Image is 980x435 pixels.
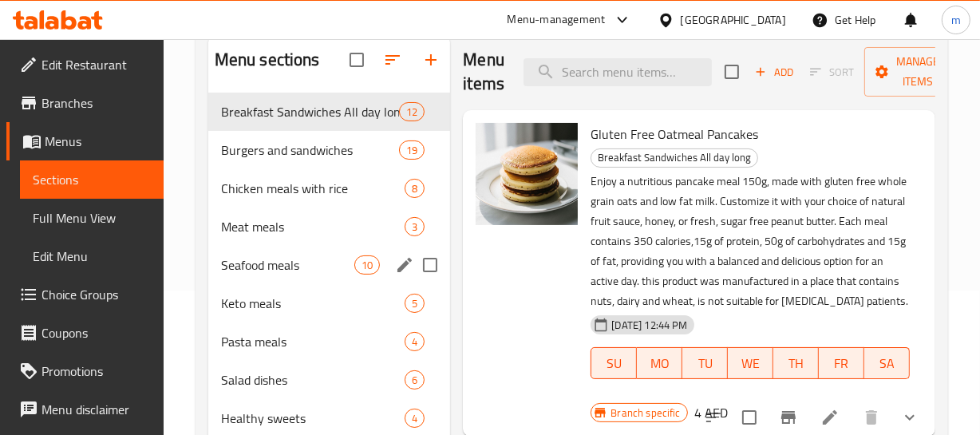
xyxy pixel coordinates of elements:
[45,132,151,151] span: Menus
[728,347,773,379] button: WE
[773,347,819,379] button: TH
[33,247,151,266] span: Edit Menu
[221,179,405,198] span: Chicken meals with rice
[340,43,373,77] span: Select all sections
[221,409,405,428] span: Healthy sweets
[951,11,961,29] span: m
[643,352,676,375] span: MO
[6,45,164,84] a: Edit Restaurant
[749,60,800,85] span: Add item
[208,169,451,208] div: Chicken meals with rice8
[221,332,405,351] span: Pasta meals
[780,352,812,375] span: TH
[6,275,164,314] a: Choice Groups
[6,352,164,390] a: Promotions
[405,179,425,198] div: items
[598,352,630,375] span: SU
[900,408,919,427] svg: Show Choices
[463,48,504,96] h2: Menu items
[864,347,910,379] button: SA
[825,352,858,375] span: FR
[405,373,424,388] span: 6
[682,347,728,379] button: TU
[591,347,637,379] button: SU
[221,294,405,313] span: Keto meals
[405,294,425,313] div: items
[221,102,399,121] span: Breakfast Sandwiches All day long
[41,323,151,342] span: Coupons
[221,255,354,275] span: Seafood meals
[41,400,151,419] span: Menu disclaimer
[871,352,903,375] span: SA
[355,258,379,273] span: 10
[41,55,151,74] span: Edit Restaurant
[6,84,164,122] a: Branches
[6,314,164,352] a: Coupons
[604,405,686,421] span: Branch specific
[20,160,164,199] a: Sections
[820,408,840,427] a: Edit menu item
[221,217,405,236] span: Meat meals
[33,208,151,227] span: Full Menu View
[208,361,451,399] div: Salad dishes6
[400,143,424,158] span: 19
[591,148,757,167] span: Breakfast Sandwiches All day long
[208,284,451,322] div: Keto meals5
[749,60,800,85] button: Add
[637,347,682,379] button: MO
[33,170,151,189] span: Sections
[508,10,606,30] div: Menu-management
[877,52,958,92] span: Manage items
[405,409,425,428] div: items
[819,347,864,379] button: FR
[41,285,151,304] span: Choice Groups
[734,352,767,375] span: WE
[399,140,425,160] div: items
[208,93,451,131] div: Breakfast Sandwiches All day long12
[715,55,749,89] span: Select section
[405,332,425,351] div: items
[215,48,320,72] h2: Menu sections
[393,253,417,277] button: edit
[591,122,758,146] span: Gluten Free Oatmeal Pancakes
[605,318,694,333] span: [DATE] 12:44 PM
[208,246,451,284] div: Seafood meals10edit
[354,255,380,275] div: items
[689,352,721,375] span: TU
[6,390,164,429] a: Menu disclaimer
[20,237,164,275] a: Edit Menu
[399,102,425,121] div: items
[373,41,412,79] span: Sort sections
[41,362,151,381] span: Promotions
[405,411,424,426] span: 4
[6,122,164,160] a: Menus
[400,105,424,120] span: 12
[753,63,796,81] span: Add
[412,41,450,79] button: Add section
[405,334,424,350] span: 4
[405,296,424,311] span: 5
[41,93,151,113] span: Branches
[20,199,164,237] a: Full Menu View
[591,148,758,168] div: Breakfast Sandwiches All day long
[208,131,451,169] div: Burgers and sandwiches19
[476,123,578,225] img: Gluten Free Oatmeal Pancakes
[591,172,910,311] p: Enjoy a nutritious pancake meal 150g, made with gluten free whole grain oats and low fat milk. Cu...
[221,140,399,160] span: Burgers and sandwiches
[733,401,766,434] span: Select to update
[405,181,424,196] span: 8
[864,47,971,97] button: Manage items
[405,370,425,390] div: items
[221,370,405,390] span: Salad dishes
[405,219,424,235] span: 3
[524,58,712,86] input: search
[208,208,451,246] div: Meat meals3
